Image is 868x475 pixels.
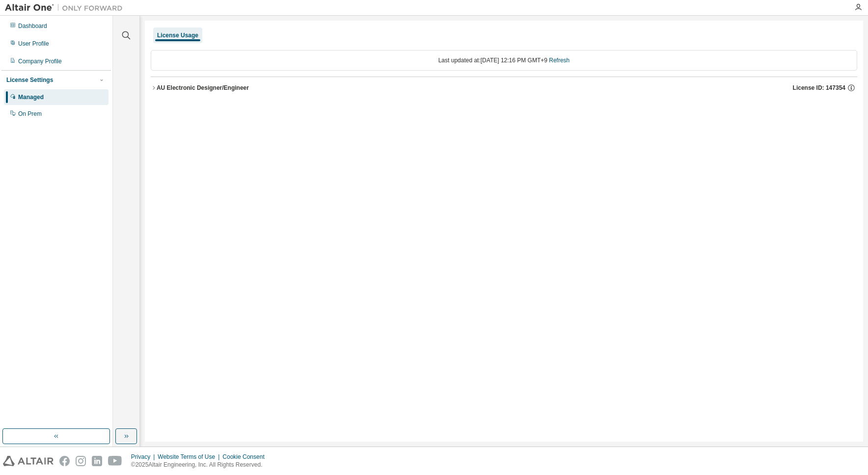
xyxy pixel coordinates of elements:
img: facebook.svg [59,456,70,466]
div: Website Terms of Use [158,453,222,461]
div: Last updated at: [DATE] 12:16 PM GMT+9 [151,50,857,71]
div: User Profile [18,40,49,48]
img: altair_logo.svg [3,456,54,466]
img: youtube.svg [108,456,122,466]
div: License Usage [157,31,198,39]
div: Managed [18,93,44,101]
div: AU Electronic Designer/Engineer [157,84,249,92]
span: License ID: 147354 [793,84,845,92]
div: License Settings [6,76,53,84]
a: Refresh [549,57,570,64]
img: Altair One [5,3,128,13]
img: instagram.svg [76,456,86,466]
div: Cookie Consent [222,453,270,461]
p: © 2025 Altair Engineering, Inc. All Rights Reserved. [131,461,271,469]
div: Company Profile [18,57,62,65]
img: linkedin.svg [92,456,102,466]
div: Privacy [131,453,158,461]
div: On Prem [18,110,42,118]
div: Dashboard [18,22,47,30]
button: AU Electronic Designer/EngineerLicense ID: 147354 [151,77,857,99]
